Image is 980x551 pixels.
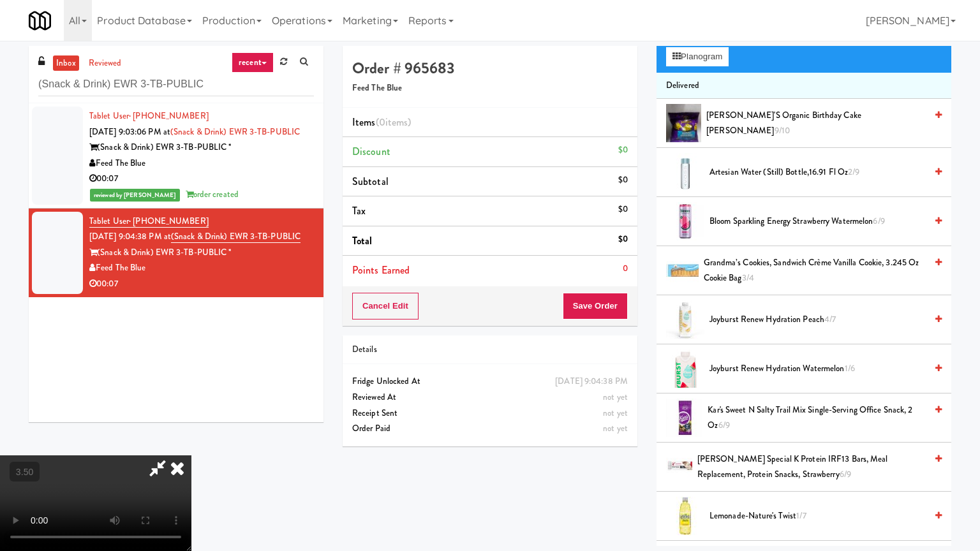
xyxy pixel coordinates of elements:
span: Items [352,115,411,129]
div: Reviewed At [352,390,628,406]
span: · [PHONE_NUMBER] [129,215,209,227]
span: Joyburst Renew Hydration Watermelon [709,361,926,377]
span: [PERSON_NAME]'s Organic Birthday Cake [PERSON_NAME] [706,108,926,139]
div: $0 [618,142,628,158]
span: 2/9 [848,166,859,178]
img: Micromart [29,10,51,32]
span: not yet [603,391,628,403]
div: (Snack & Drink) EWR 3-TB-PUBLIC * [89,140,314,156]
a: reviewed [85,55,125,71]
div: Feed The Blue [89,260,314,276]
span: Artesian water (Still) Bottle,16.91 Fl Oz [709,165,926,180]
button: Cancel Edit [352,293,419,320]
a: Tablet User· [PHONE_NUMBER] [89,215,209,228]
a: inbox [53,55,79,71]
span: [DATE] 9:03:06 PM at [89,126,170,138]
span: Points Earned [352,263,410,277]
span: Grandma’s Cookies, Sandwich Crème Vanilla Cookie, 3.245 oz Cookie Bag [704,255,926,286]
span: Total [352,233,373,248]
span: 6/9 [718,419,730,431]
span: 1/7 [796,510,806,522]
span: not yet [603,422,628,434]
span: not yet [603,407,628,419]
button: Save Order [563,293,628,320]
div: 00:07 [89,171,314,187]
button: Planogram [666,47,729,66]
ng-pluralize: items [385,115,408,129]
div: [DATE] 9:04:38 PM [555,374,628,390]
div: 0 [623,261,628,277]
li: Tablet User· [PHONE_NUMBER][DATE] 9:03:06 PM at(Snack & Drink) EWR 3-TB-PUBLIC(Snack & Drink) EWR... [29,103,323,209]
div: [PERSON_NAME] Special K Protein IRF13 Bars, Meal Replacement, Protein Snacks, Strawberry6/9 [692,452,942,483]
span: Tax [352,203,366,218]
div: Receipt Sent [352,406,628,422]
span: 9/10 [775,124,790,136]
span: Kar's Sweet N Salty Trail Mix Single-Serving Office Snack, 2 oz [708,402,926,434]
div: Grandma’s Cookies, Sandwich Crème Vanilla Cookie, 3.245 oz Cookie Bag3/4 [699,255,942,286]
div: Order Paid [352,421,628,437]
a: (Snack & Drink) EWR 3-TB-PUBLIC [170,126,300,138]
h4: Order # 965683 [352,60,628,77]
span: Subtotal [352,174,389,189]
h5: Feed The Blue [352,84,628,93]
a: (Snack & Drink) EWR 3-TB-PUBLIC [171,230,301,243]
div: Kar's Sweet N Salty Trail Mix Single-Serving Office Snack, 2 oz6/9 [702,402,942,434]
span: Discount [352,144,390,159]
span: bloom sparkling energy strawberry watermelon [709,214,926,230]
div: Joyburst Renew Hydration Watermelon1/6 [704,361,942,377]
span: [PERSON_NAME] Special K Protein IRF13 Bars, Meal Replacement, Protein Snacks, Strawberry [697,452,926,483]
div: $0 [618,231,628,247]
div: Fridge Unlocked At [352,374,628,390]
span: reviewed by [PERSON_NAME] [90,189,180,202]
span: 6/9 [873,215,884,227]
div: $0 [618,172,628,188]
div: (Snack & Drink) EWR 3-TB-PUBLIC * [89,245,314,261]
div: 00:07 [89,276,314,292]
div: bloom sparkling energy strawberry watermelon6/9 [704,214,942,230]
span: order created [186,188,239,200]
div: Joyburst Renew Hydration Peach4/7 [704,312,942,328]
div: $0 [618,202,628,217]
a: Tablet User· [PHONE_NUMBER] [89,110,209,122]
span: [DATE] 9:04:38 PM at [89,230,171,242]
span: (0 ) [376,115,412,129]
div: Feed The Blue [89,156,314,172]
div: Lemonade-Nature's Twist1/7 [704,508,942,524]
span: 3/4 [742,272,754,284]
div: Artesian water (Still) Bottle,16.91 Fl Oz2/9 [704,165,942,180]
span: Lemonade-Nature's Twist [709,508,926,524]
span: Joyburst Renew Hydration Peach [709,312,926,328]
li: Tablet User· [PHONE_NUMBER][DATE] 9:04:38 PM at(Snack & Drink) EWR 3-TB-PUBLIC(Snack & Drink) EWR... [29,209,323,297]
a: recent [232,52,274,73]
span: 1/6 [845,362,855,374]
li: Delivered [657,73,951,99]
span: 4/7 [824,313,836,325]
div: [PERSON_NAME]'s Organic Birthday Cake [PERSON_NAME]9/10 [701,108,942,139]
div: Details [352,342,628,358]
span: · [PHONE_NUMBER] [129,110,209,122]
input: Search vision orders [38,73,314,96]
span: 6/9 [840,468,851,480]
